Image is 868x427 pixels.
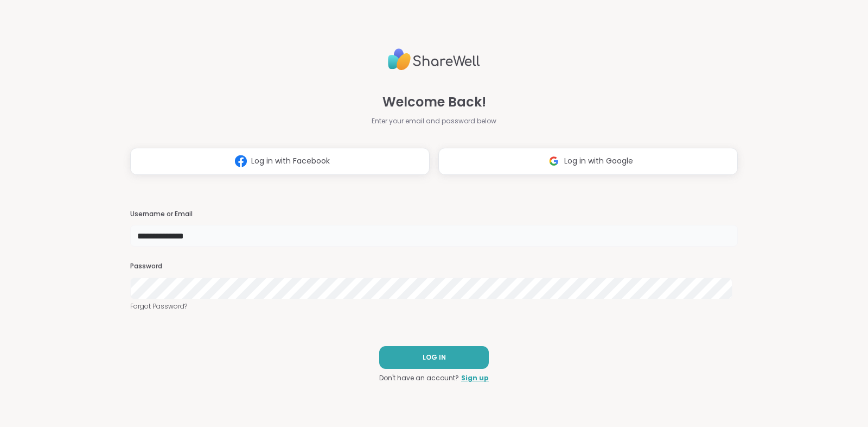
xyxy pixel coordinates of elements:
[130,262,738,271] h3: Password
[423,353,446,362] span: LOG IN
[130,148,430,175] button: Log in with Facebook
[130,302,738,311] a: Forgot Password?
[130,210,738,219] h3: Username or Email
[461,373,489,383] a: Sign up
[251,155,330,167] span: Log in with Facebook
[438,148,738,175] button: Log in with Google
[379,346,489,369] button: LOG IN
[564,155,633,167] span: Log in with Google
[544,151,564,171] img: ShareWell Logomark
[379,373,459,383] span: Don't have an account?
[372,116,496,126] span: Enter your email and password below
[388,44,480,75] img: ShareWell Logo
[382,92,486,112] span: Welcome Back!
[231,151,251,171] img: ShareWell Logomark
